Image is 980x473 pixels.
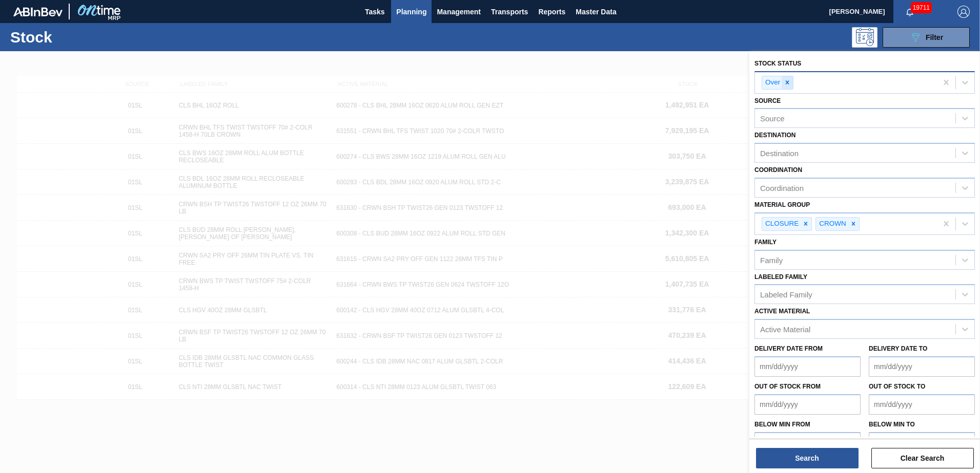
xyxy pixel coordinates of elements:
div: CROWN [816,218,848,230]
span: Management [437,6,481,18]
label: Below Min from [754,421,810,428]
span: Reports [538,6,565,18]
label: Source [754,97,781,104]
label: Material Group [754,201,810,208]
label: Out of Stock to [869,383,925,390]
div: Programming: no user selected [852,27,877,48]
div: Family [760,255,783,264]
div: Source [760,114,785,123]
label: Labeled Family [754,273,807,281]
div: Over [762,76,782,89]
label: Out of Stock from [754,383,821,390]
img: Logout [957,6,970,18]
div: Destination [760,149,799,158]
button: Filter [883,27,970,48]
input: mm/dd/yyyy [869,394,975,415]
label: Family [754,239,777,246]
h1: Stock [10,31,164,43]
input: mm/dd/yyyy [869,432,975,453]
label: Below Min to [869,421,915,428]
span: Filter [926,33,943,41]
span: Master Data [576,6,616,18]
span: Tasks [363,6,386,18]
span: Transports [491,6,528,18]
div: CLOSURE [762,218,800,230]
span: 19711 [911,2,932,13]
img: TNhmsLtSVTkK8tSr43FrP2fwEKptu5GPRR3wAAAABJRU5ErkJggg== [13,7,63,16]
input: mm/dd/yyyy [754,356,861,377]
label: Destination [754,132,795,139]
label: Coordination [754,166,802,174]
div: Active Material [760,325,810,334]
button: Notifications [893,5,926,19]
label: Active Material [754,308,810,315]
div: Coordination [760,184,804,192]
span: Planning [396,6,426,18]
input: mm/dd/yyyy [869,356,975,377]
label: Delivery Date to [869,345,927,352]
label: Stock Status [754,60,801,67]
label: Delivery Date from [754,345,823,352]
input: mm/dd/yyyy [754,432,861,453]
div: Labeled Family [760,290,812,299]
input: mm/dd/yyyy [754,394,861,415]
